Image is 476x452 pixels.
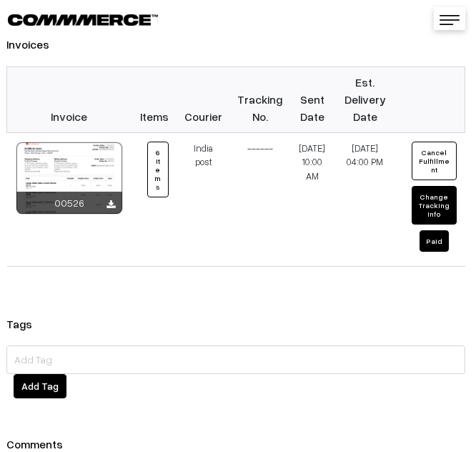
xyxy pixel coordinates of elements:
[8,14,158,25] img: COMMMERCE
[291,132,334,266] td: [DATE] 10:00 AM
[14,374,66,398] button: Add Tag
[412,186,457,225] button: Change Tracking Info
[177,67,229,132] th: Courier
[6,345,465,374] input: Add Tag
[334,67,396,132] th: Est. Delivery Date
[8,10,133,27] a: COMMMERCE
[6,437,80,451] span: Comments
[132,67,178,132] th: Items
[6,37,66,51] span: Invoices
[291,67,334,132] th: Sent Date
[334,132,396,266] td: [DATE] 04:00 PM
[16,192,122,214] div: 00526
[147,142,169,197] button: 6 Items
[6,317,49,331] span: Tags
[420,230,449,252] button: Paid
[440,15,460,25] img: menu
[229,132,290,266] td: ------
[412,142,457,180] button: Cancel Fulfillment
[229,67,290,132] th: Tracking No.
[177,132,229,266] td: India post
[7,67,132,132] th: Invoice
